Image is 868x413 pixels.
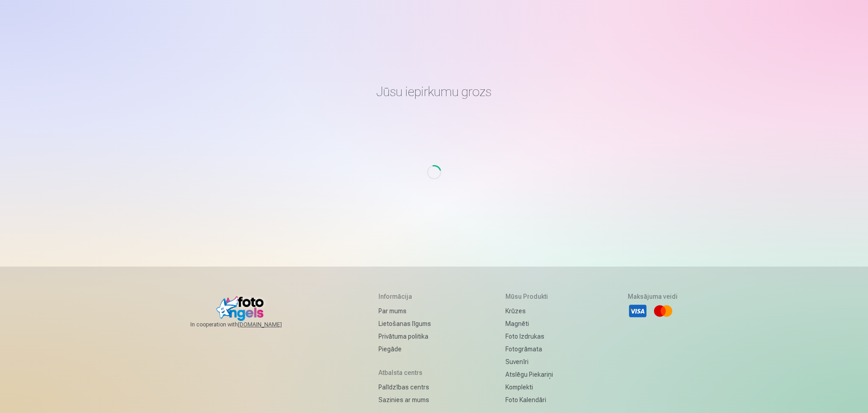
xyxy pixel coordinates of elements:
[378,305,431,317] a: Par mums
[378,330,431,343] a: Privātuma politika
[505,343,553,355] a: Fotogrāmata
[378,317,431,330] a: Lietošanas līgums
[505,292,553,301] h5: Mūsu produkti
[505,381,553,394] a: Komplekti
[505,330,553,343] a: Foto izdrukas
[505,394,553,406] a: Foto kalendāri
[378,292,431,301] h5: Informācija
[378,368,431,377] h5: Atbalsta centrs
[505,317,553,330] a: Magnēti
[628,301,648,321] li: Visa
[378,343,431,355] a: Piegāde
[653,301,673,321] li: Mastercard
[170,83,699,100] h1: Jūsu iepirkumu grozs
[505,355,553,368] a: Suvenīri
[505,305,553,317] a: Krūzes
[378,394,431,406] a: Sazinies ar mums
[628,292,678,301] h5: Maksājuma veidi
[505,368,553,381] a: Atslēgu piekariņi
[378,381,431,394] a: Palīdzības centrs
[190,321,304,328] span: In cooperation with
[238,321,304,328] a: [DOMAIN_NAME]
